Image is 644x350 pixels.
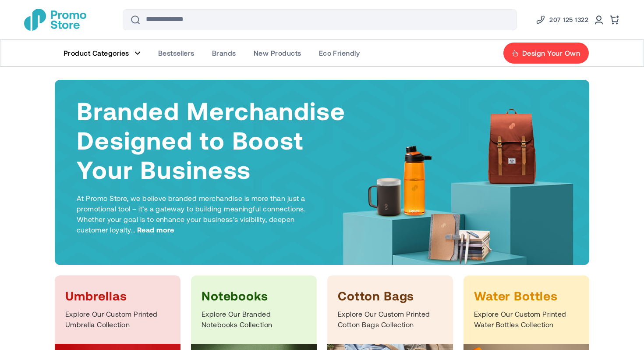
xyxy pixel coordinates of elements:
a: Product Categories [55,40,149,66]
span: Design Your Own [522,49,580,57]
a: Phone [535,14,588,25]
span: Brands [212,49,236,57]
h3: Cotton Bags [338,288,442,304]
p: Explore Our Custom Printed Water Bottles Collection [474,309,579,330]
button: Search [125,9,146,30]
img: Products [337,105,582,282]
span: Bestsellers [158,49,195,57]
h3: Umbrellas [65,288,170,304]
p: Explore Our Custom Printed Cotton Bags Collection [338,309,442,330]
span: 207 125 1322 [549,14,588,25]
a: Eco Friendly [310,40,369,66]
span: New Products [254,49,301,57]
span: At Promo Store, we believe branded merchandise is more than just a promotional tool – it’s a gate... [77,194,305,234]
span: Read more [137,225,174,235]
h1: Branded Merchandise Designed to Boost Your Business [77,96,347,184]
p: Explore Our Branded Notebooks Collection [202,309,306,330]
h3: Water Bottles [474,288,579,304]
span: Product Categories [64,49,129,57]
span: Eco Friendly [319,49,360,57]
a: store logo [24,9,86,31]
img: Promotional Merchandise [24,9,86,31]
h3: Notebooks [202,288,306,304]
p: Explore Our Custom Printed Umbrella Collection [65,309,170,330]
a: Design Your Own [503,42,589,64]
a: New Products [245,40,310,66]
a: Brands [203,40,245,66]
a: Bestsellers [149,40,203,66]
